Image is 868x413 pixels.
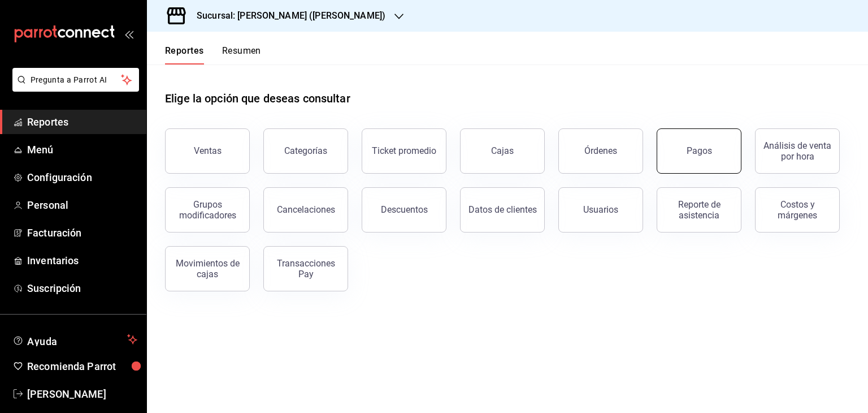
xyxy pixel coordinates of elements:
[263,246,348,291] button: Transacciones Pay
[27,170,137,185] span: Configuración
[27,333,123,346] span: Ayuda
[468,204,537,215] div: Datos de clientes
[165,90,350,107] h1: Elige la opción que deseas consultar
[27,225,137,240] span: Facturación
[755,187,840,233] button: Costos y márgenes
[762,140,832,162] div: Análisis de venta por hora
[558,128,643,174] button: Órdenes
[27,114,137,130] span: Reportes
[27,281,137,296] span: Suscripción
[27,197,137,213] span: Personal
[277,204,335,215] div: Cancelaciones
[27,142,137,157] span: Menú
[27,359,137,374] span: Recomienda Parrot
[558,187,643,233] button: Usuarios
[381,204,428,215] div: Descuentos
[27,386,137,402] span: [PERSON_NAME]
[12,68,139,92] button: Pregunta a Parrot AI
[172,258,242,279] div: Movimientos de cajas
[362,187,446,233] button: Descuentos
[762,199,832,221] div: Costos y márgenes
[165,128,250,174] button: Ventas
[222,45,261,64] button: Resumen
[362,128,446,174] button: Ticket promedio
[172,199,242,221] div: Grupos modificadores
[460,128,545,174] a: Cajas
[583,204,618,215] div: Usuarios
[8,82,139,94] a: Pregunta a Parrot AI
[657,187,741,233] button: Reporte de asistencia
[31,74,121,86] span: Pregunta a Parrot AI
[263,128,348,174] button: Categorías
[27,253,137,268] span: Inventarios
[664,199,734,221] div: Reporte de asistencia
[165,187,250,233] button: Grupos modificadores
[124,29,133,38] button: open_drawer_menu
[687,145,712,156] div: Pagos
[263,187,348,233] button: Cancelaciones
[165,45,261,64] div: navigation tabs
[584,145,617,156] div: Órdenes
[657,128,741,174] button: Pagos
[271,258,341,279] div: Transacciones Pay
[460,187,545,233] button: Datos de clientes
[491,144,514,158] div: Cajas
[188,9,385,23] h3: Sucursal: [PERSON_NAME] ([PERSON_NAME])
[165,246,250,291] button: Movimientos de cajas
[194,145,222,156] div: Ventas
[284,145,327,156] div: Categorías
[755,128,840,174] button: Análisis de venta por hora
[165,45,204,64] button: Reportes
[372,145,436,156] div: Ticket promedio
